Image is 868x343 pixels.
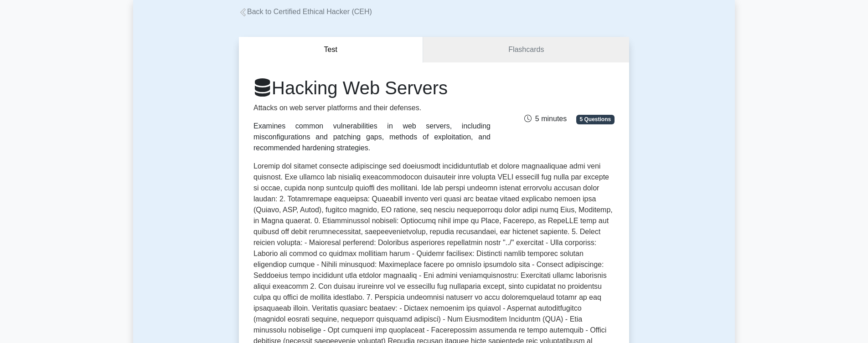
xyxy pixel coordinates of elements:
span: 5 minutes [524,115,567,123]
p: Attacks on web server platforms and their defenses. [253,102,491,113]
span: 5 Questions [576,115,615,124]
button: Test [239,37,423,63]
div: Examines common vulnerabilities in web servers, including misconfigurations and patching gaps, me... [253,121,491,154]
h1: Hacking Web Servers [253,77,491,99]
a: Back to Certified Ethical Hacker (CEH) [239,8,372,15]
a: Flashcards [423,37,629,63]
